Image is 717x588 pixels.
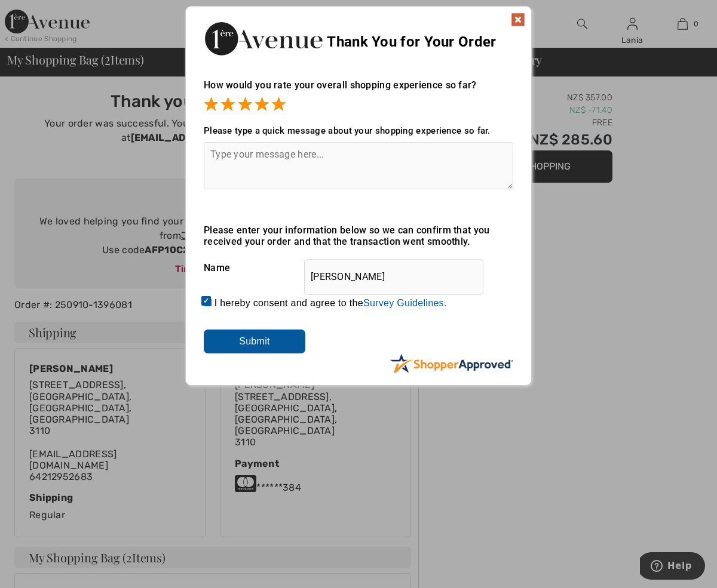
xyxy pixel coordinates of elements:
[511,13,525,27] img: x
[204,19,323,59] img: Thank You for Your Order
[327,33,496,50] span: Thank You for Your Order
[204,125,513,136] div: Please type a quick message about your shopping experience so far.
[363,298,447,308] a: Survey Guidelines.
[204,67,513,113] div: How would you rate your overall shopping experience so far?
[204,330,305,353] input: Submit
[204,224,513,247] div: Please enter your information below so we can confirm that you received your order and that the t...
[215,298,447,309] label: I hereby consent and agree to the
[27,8,52,19] span: Help
[204,253,513,283] div: Name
